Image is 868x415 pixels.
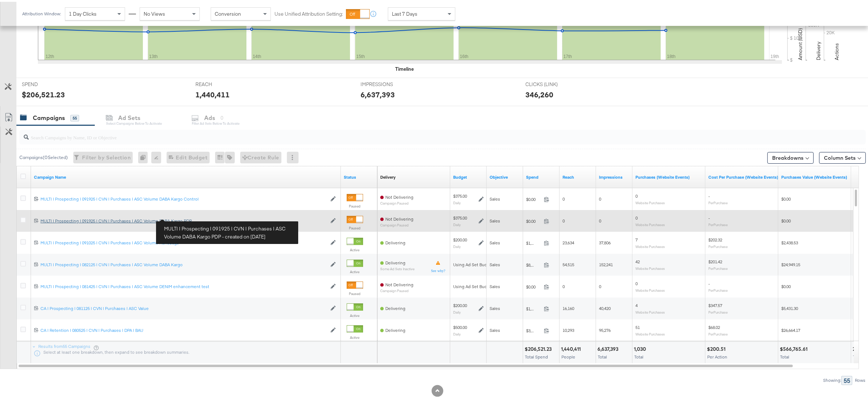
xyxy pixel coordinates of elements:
[40,238,327,244] div: MULTI | Prospecting | 091025 | CVN | Purchases | ASC Volume Handbags
[781,216,791,222] span: $0.00
[781,238,798,244] span: $2,438.53
[707,352,727,358] span: Per Action
[841,374,852,383] div: 55
[380,287,413,291] sub: Campaign Paused
[815,40,822,58] text: Delivery
[380,172,396,178] a: Reflects the ability of your Ad Campaign to achieve delivery based on ad states, schedule and bud...
[635,301,638,306] span: 4
[781,304,798,309] span: $5,431.30
[780,344,810,351] div: $566,765.61
[385,238,405,244] span: Delivering
[563,194,565,200] span: 0
[385,304,405,309] span: Delivering
[385,193,413,198] span: Not Delivering
[635,286,665,291] sub: Website Purchases
[634,352,643,358] span: Total
[453,323,467,329] div: $500.00
[490,238,500,244] span: Sales
[385,214,413,220] span: Not Delivering
[708,286,728,291] sub: Per Purchase
[781,194,791,200] span: $0.00
[275,9,343,16] label: Use Unified Attribution Setting:
[347,202,363,207] label: Paused
[561,352,575,358] span: People
[708,221,728,225] sub: Per Purchase
[563,304,574,309] span: 16,160
[708,191,710,197] span: -
[347,290,363,294] label: Paused
[347,311,363,316] label: Active
[708,279,710,284] span: -
[453,260,494,266] div: Using Ad Set Budget
[22,79,77,86] span: SPEND
[707,344,728,351] div: $200.51
[490,282,500,287] span: Sales
[563,238,574,244] span: 23,634
[853,344,867,351] div: 2.74x
[526,326,541,331] span: $3,469.00
[635,221,665,225] sub: Website Purchases
[453,235,467,241] div: $200.00
[708,199,728,203] sub: Per Purchase
[347,333,363,338] label: Active
[819,150,866,162] button: Column Sets
[19,152,68,159] div: Campaigns ( 0 Selected)
[22,88,65,98] div: $206,521.23
[361,88,395,98] div: 6,637,393
[598,344,620,351] div: 6,637,393
[526,217,541,222] span: $0.00
[781,326,800,331] span: $26,664.17
[344,172,374,178] a: Shows the current state of your Ad Campaign.
[599,238,611,244] span: 37,806
[525,344,554,351] div: $206,521.23
[69,9,97,15] span: 1 Day Clicks
[797,26,803,58] text: Amount (USD)
[453,330,461,334] sub: Daily
[490,194,500,200] span: Sales
[599,194,601,200] span: 0
[40,282,327,288] a: MULTI | Prospecting | 081425 | CVN | Purchases | ASC Volume DENIM enhancement test
[490,326,500,331] span: Sales
[392,9,417,15] span: Last 7 Days
[380,172,396,178] div: Delivery
[196,88,230,98] div: 1,440,411
[453,221,461,225] sub: Daily
[29,125,787,140] input: Search Campaigns by Name, ID or Objective
[780,352,789,358] span: Total
[635,213,638,219] span: 0
[781,282,791,287] span: $0.00
[708,243,728,247] sub: Per Purchase
[563,260,574,265] span: 54,515
[635,191,638,197] span: 0
[563,216,565,222] span: 0
[635,264,665,269] sub: Website Purchases
[215,9,241,15] span: Conversion
[563,326,574,331] span: 10,293
[490,172,520,178] a: Your campaign's objective.
[40,282,327,288] div: MULTI | Prospecting | 081425 | CVN | Purchases | ASC Volume DENIM enhancement test
[385,326,405,331] span: Delivering
[781,260,800,265] span: $24,949.15
[138,150,151,162] div: 0
[453,199,461,203] sub: Daily
[380,199,413,203] sub: Campaign Paused
[635,330,665,334] sub: Website Purchases
[823,376,841,381] div: Showing:
[708,213,710,219] span: -
[833,41,840,58] text: Actions
[708,308,728,313] sub: Per Purchase
[526,304,541,310] span: $1,390.28
[635,279,638,284] span: 0
[40,326,327,331] div: CA | Retention | 080525 | CVN | Purchases | DPA | BAU
[634,344,648,351] div: 1,030
[599,326,611,331] span: 95,276
[526,172,557,178] a: The total amount spent to date.
[526,260,541,266] span: $8,459.48
[361,79,415,86] span: IMPRESSIONS
[767,150,814,162] button: Breakdowns
[599,282,601,287] span: 0
[635,308,665,313] sub: Website Purchases
[635,172,702,178] a: The number of times a purchase was made tracked by your Custom Audience pixel on your website aft...
[33,112,65,120] div: Campaigns
[635,235,638,241] span: 7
